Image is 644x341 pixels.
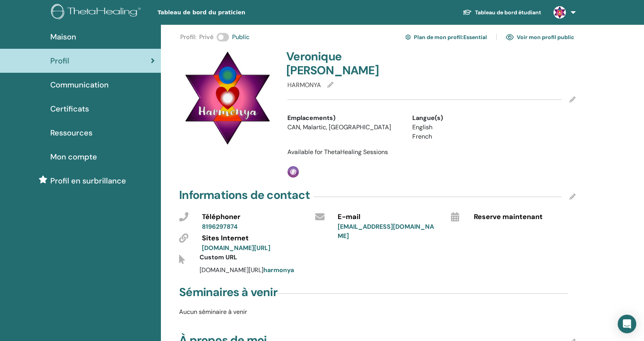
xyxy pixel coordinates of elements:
[463,9,472,15] img: graduation-cap-white.svg
[50,103,89,115] span: Certificats
[202,223,237,231] a: 8196297874
[51,4,143,21] img: logo.png
[405,33,411,41] img: cog.svg
[474,212,543,222] span: Reserve maintenant
[287,81,321,89] span: HARMONYA
[553,6,566,19] img: default.jpg
[287,148,388,156] span: Available for ThetaHealing Sessions
[200,253,237,261] span: Custom URL
[202,212,240,222] span: Téléphoner
[202,244,270,252] a: [DOMAIN_NAME][URL]
[174,307,580,317] p: Aucun séminaire à venir
[179,285,277,299] h4: Séminaires à venir
[199,33,214,42] span: Privé
[50,127,92,139] span: Ressources
[157,9,273,17] span: Tableau de bord du praticien
[287,113,335,123] span: Emplacements)
[405,31,487,43] a: Plan de mon profil:Essential
[286,50,427,77] h4: Veronique [PERSON_NAME]
[232,33,249,42] span: Public
[202,233,249,243] span: Sites Internet
[412,113,526,123] div: Langue(s)
[50,175,126,187] span: Profil en surbrillance
[263,266,294,274] a: harmonya
[50,79,109,91] span: Communication
[200,266,294,274] span: [DOMAIN_NAME][URL]
[50,31,76,43] span: Maison
[506,31,574,43] a: Voir mon profil public
[179,50,276,146] img: default.jpg
[338,212,360,222] span: E-mail
[338,223,434,240] a: [EMAIL_ADDRESS][DOMAIN_NAME]
[506,34,514,41] img: eye.svg
[287,123,401,132] li: CAN, Malartic, [GEOGRAPHIC_DATA]
[179,188,310,202] h4: Informations de contact
[412,123,526,132] li: English
[456,5,547,20] a: Tableau de bord étudiant
[180,33,196,42] span: Profil :
[412,132,526,141] li: French
[50,151,97,163] span: Mon compte
[618,315,636,333] div: Open Intercom Messenger
[50,55,69,67] span: Profil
